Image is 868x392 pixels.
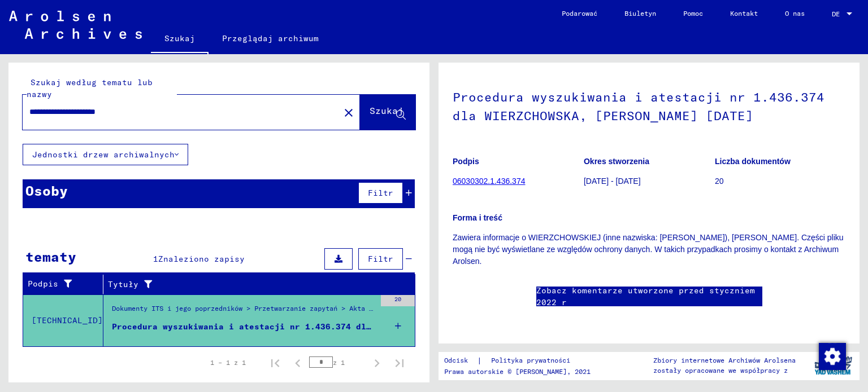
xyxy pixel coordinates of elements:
[108,279,138,289] font: Tytuły
[164,33,195,43] font: Szukaj
[453,157,479,166] font: Podpis
[370,105,403,116] font: Szukaj
[366,351,388,374] button: Następna strona
[28,279,58,289] font: Podpis
[482,355,584,367] a: Polityka prywatności
[584,177,641,186] font: [DATE] - [DATE]
[368,188,393,198] font: Filtr
[444,367,591,376] font: Prawa autorskie © [PERSON_NAME], 2021
[28,275,106,293] div: Podpis
[653,356,796,364] font: Zbiory internetowe Archiwów Arolsena
[151,25,209,54] a: Szukaj
[832,10,840,18] font: DE
[453,213,502,222] font: Forma i treść
[287,351,309,374] button: Poprzednia strona
[388,351,411,374] button: Ostatnia strona
[264,351,287,374] button: Pierwsza strona
[108,275,404,293] div: Tytuły
[25,248,76,265] font: tematy
[210,358,246,367] font: 1 – 1 z 1
[32,149,175,160] font: Jednostki drzew archiwalnych
[25,182,68,199] font: Osoby
[360,95,415,130] button: Szukaj
[536,285,755,307] font: Zobacz komentarze utworzone przed styczniem 2022 r
[112,321,549,332] font: Procedura wyszukiwania i atestacji nr 1.436.374 dla WIERZCHOWSKA, [PERSON_NAME] [DATE]
[27,77,153,99] font: Szukaj według tematu lub nazwy
[683,9,703,17] font: Pomoc
[812,351,854,380] img: yv_logo.png
[153,254,158,264] font: 1
[562,9,597,17] font: Podarować
[444,356,468,364] font: Odcisk
[819,343,846,370] img: Zmień zgodę
[477,355,482,365] font: |
[342,106,355,120] mat-icon: close
[444,355,477,367] a: Odcisk
[222,33,319,43] font: Przeglądaj archiwum
[32,315,103,325] font: [TECHNICAL_ID]
[624,9,656,17] font: Biuletyn
[368,254,393,264] font: Filtr
[358,248,403,270] button: Filtr
[453,233,844,266] font: Zawiera informacje o WIERZCHOWSKIEJ (inne nazwiska: [PERSON_NAME]), [PERSON_NAME]. Części pliku m...
[358,182,403,204] button: Filtr
[730,9,758,17] font: Kontakt
[209,25,332,52] a: Przeglądaj archiwum
[785,9,805,17] font: O nas
[9,11,142,39] img: Arolsen_neg.svg
[536,285,762,309] a: Zobacz komentarze utworzone przed styczniem 2022 r
[333,358,345,367] font: z 1
[491,356,570,364] font: Polityka prywatności
[394,296,401,303] font: 20
[23,144,188,165] button: Jednostki drzew archiwalnych
[584,157,649,166] font: Okres stworzenia
[158,254,245,264] font: Znaleziono zapisy
[653,366,788,375] font: zostały opracowane we współpracy z
[715,177,724,186] font: 20
[453,177,525,186] a: 06030302.1.436.374
[453,89,824,124] font: Procedura wyszukiwania i atestacji nr 1.436.374 dla WIERZCHOWSKA, [PERSON_NAME] [DATE]
[715,157,791,166] font: Liczba dokumentów
[337,101,360,124] button: Jasne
